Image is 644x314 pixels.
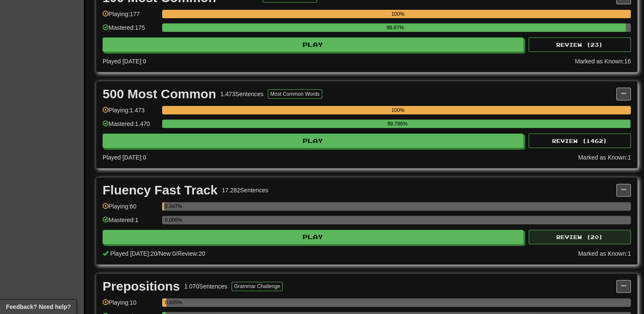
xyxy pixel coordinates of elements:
span: Played [DATE]: 20 [110,250,157,257]
button: Grammar Challenge [232,282,283,291]
span: / [176,250,177,257]
span: Played [DATE]: 0 [103,154,146,161]
button: Review (20) [529,230,631,244]
span: New: 0 [159,250,176,257]
div: 100% [165,10,631,18]
div: 1.473 Sentences [220,90,263,98]
div: Playing: 10 [103,298,158,312]
div: Mastered: 175 [103,23,158,37]
button: Most Common Words [268,89,322,99]
div: Mastered: 1.470 [103,120,158,134]
div: Marked as Known: 16 [575,57,631,66]
div: Playing: 1.473 [103,106,158,120]
div: Marked as Known: 1 [578,153,631,162]
div: 1.070 Sentences [184,282,227,291]
button: Play [103,37,524,52]
div: Mastered: 1 [103,216,158,230]
div: 500 Most Common [103,88,216,100]
div: 100% [165,106,631,114]
span: Played [DATE]: 0 [103,58,146,65]
button: Review (1462) [529,134,631,148]
span: Review: 20 [177,250,205,257]
div: Prepositions [103,280,180,293]
div: 17.282 Sentences [222,186,268,194]
span: Open feedback widget [6,303,71,311]
button: Play [103,134,524,148]
div: 98.87% [165,23,625,32]
span: / [157,250,159,257]
button: Play [103,230,524,244]
div: Playing: 60 [103,202,158,216]
div: Playing: 177 [103,10,158,24]
button: Review (23) [529,37,631,52]
div: Fluency Fast Track [103,184,218,197]
div: Marked as Known: 1 [578,249,631,258]
div: 99.796% [165,120,630,128]
div: 0.935% [165,298,166,307]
